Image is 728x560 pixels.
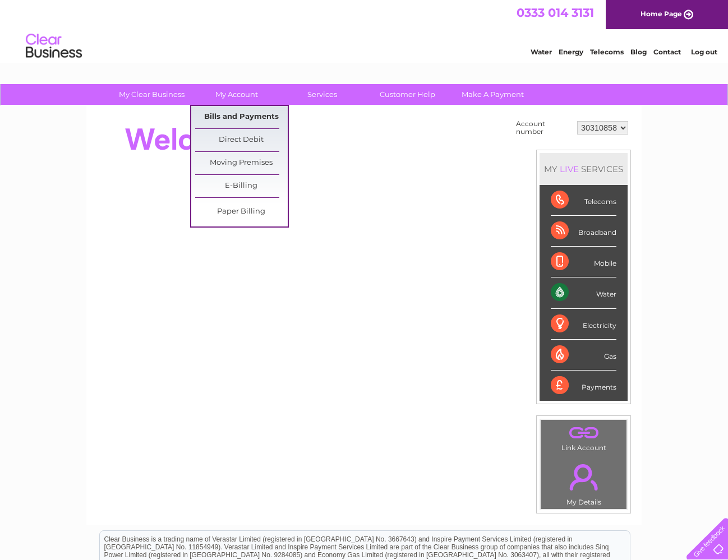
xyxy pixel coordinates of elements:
a: Telecoms [590,48,624,56]
a: My Account [191,84,283,105]
div: Gas [551,340,616,371]
div: Water [551,277,616,308]
td: Account number [513,117,574,138]
div: Mobile [551,247,616,277]
a: Make A Payment [446,84,539,105]
a: My Clear Business [105,84,198,105]
td: Link Account [540,419,627,455]
div: Payments [551,371,616,401]
div: Electricity [551,309,616,340]
a: Services [276,84,368,105]
a: Moving Premises [195,152,288,174]
a: Contact [653,48,681,56]
td: My Details [540,455,627,510]
a: 0333 014 3131 [517,6,594,20]
div: LIVE [557,164,581,174]
a: Log out [691,48,717,56]
div: Broadband [551,216,616,247]
a: . [543,423,624,442]
a: Bills and Payments [195,106,288,128]
a: Energy [559,48,583,56]
div: Clear Business is a trading name of Verastar Limited (registered in [GEOGRAPHIC_DATA] No. 3667643... [100,6,630,54]
a: E-Billing [195,175,288,197]
a: Blog [630,48,647,56]
div: Telecoms [551,185,616,216]
a: . [543,457,624,497]
a: Paper Billing [195,201,288,223]
a: Water [531,48,552,56]
div: MY SERVICES [540,153,628,185]
img: logo.png [25,29,82,63]
a: Customer Help [361,84,454,105]
a: Direct Debit [195,129,288,151]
